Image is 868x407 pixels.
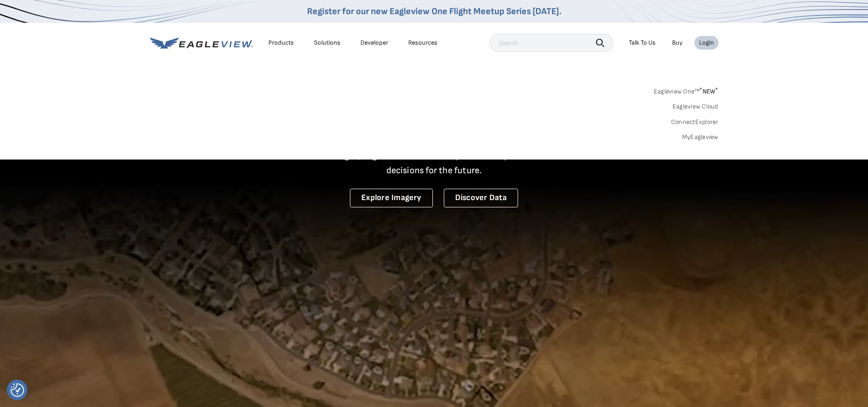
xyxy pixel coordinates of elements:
[629,39,656,47] div: Talk To Us
[489,34,613,52] input: Search
[671,118,719,126] a: ConnectExplorer
[408,39,437,47] div: Resources
[350,189,433,207] a: Explore Imagery
[682,133,719,141] a: MyEagleview
[10,383,24,397] button: Consent Preferences
[699,88,718,95] span: NEW
[314,39,340,47] div: Solutions
[307,6,561,17] a: Register for our new Eagleview One Flight Meetup Series [DATE].
[360,39,388,47] a: Developer
[673,103,719,111] a: Eagleview Cloud
[444,189,518,207] a: Discover Data
[10,383,24,397] img: Revisit consent button
[654,85,719,95] a: Eagleview One™*NEW*
[699,39,714,47] div: Login
[672,39,683,47] a: Buy
[268,39,294,47] div: Products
